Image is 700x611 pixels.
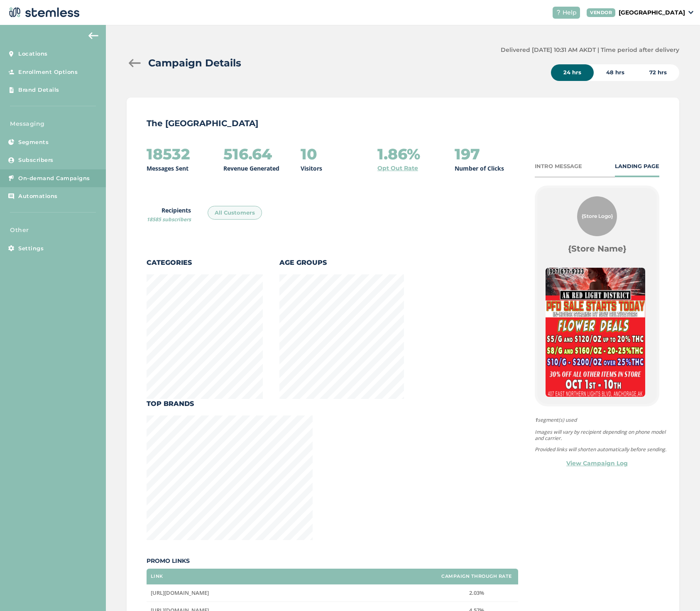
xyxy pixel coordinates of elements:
span: Help [563,8,577,17]
h2: Campaign Details [148,56,241,71]
div: VENDOR [587,8,615,17]
div: All Customers [208,206,262,220]
span: Enrollment Options [18,68,78,76]
label: Top Brands [147,399,313,409]
span: segment(s) used [535,416,668,424]
label: Promo Links [147,557,518,565]
span: [URL][DOMAIN_NAME] [151,589,209,596]
p: Revenue Generated [223,164,279,173]
h2: 197 [455,146,480,162]
span: Settings [18,244,44,253]
label: Categories [147,258,263,268]
div: LANDING PAGE [615,162,659,171]
div: 72 hrs [637,64,679,81]
p: Visitors [301,164,322,173]
div: 48 hrs [594,64,637,81]
img: logo-dark-0685b13c.svg [7,4,80,21]
p: The [GEOGRAPHIC_DATA] [147,117,659,129]
label: Recipients [147,206,191,223]
p: Number of Clicks [455,164,504,173]
h2: 1.86% [377,146,420,162]
span: Automations [18,192,58,200]
label: Link [151,574,163,579]
iframe: Chat Widget [658,571,700,611]
a: View Campaign Log [566,459,628,468]
span: Locations [18,50,48,58]
span: {Store Logo} [582,213,613,220]
span: Segments [18,138,49,147]
p: Messages Sent [147,164,188,173]
label: {Store Name} [568,243,627,254]
span: On-demand Campaigns [18,174,90,183]
span: Brand Details [18,86,59,94]
label: https://share.google/LqmbXShPTGNE5oBRq [151,589,431,596]
img: icon-help-white-03924b79.svg [556,10,561,15]
h2: 516.64 [223,146,272,162]
label: 2.03% [439,589,514,596]
strong: 1 [535,416,538,423]
label: Campaign Through Rate [441,574,512,579]
div: 24 hrs [551,64,594,81]
img: ZxE7AYRWs2KHksaa8R5xXdjsZXrEOai9OCDOLIx0.jpg [546,268,645,397]
div: INTRO MESSAGE [535,162,582,171]
h2: 18532 [147,146,190,162]
p: [GEOGRAPHIC_DATA] [619,8,685,17]
img: icon_down-arrow-small-66adaf34.svg [688,11,693,14]
label: Age Groups [279,258,404,268]
label: Delivered [DATE] 10:31 AM AKDT | Time period after delivery [501,46,679,54]
img: icon-arrow-back-accent-c549486e.svg [88,32,98,39]
span: 2.03% [469,589,484,596]
p: Images will vary by recipient depending on phone model and carrier. [535,429,668,441]
p: Provided links will shorten automatically before sending. [535,446,668,452]
a: Opt Out Rate [377,164,418,173]
span: 18585 subscribers [147,216,191,223]
span: Subscribers [18,156,54,164]
h2: 10 [301,146,317,162]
